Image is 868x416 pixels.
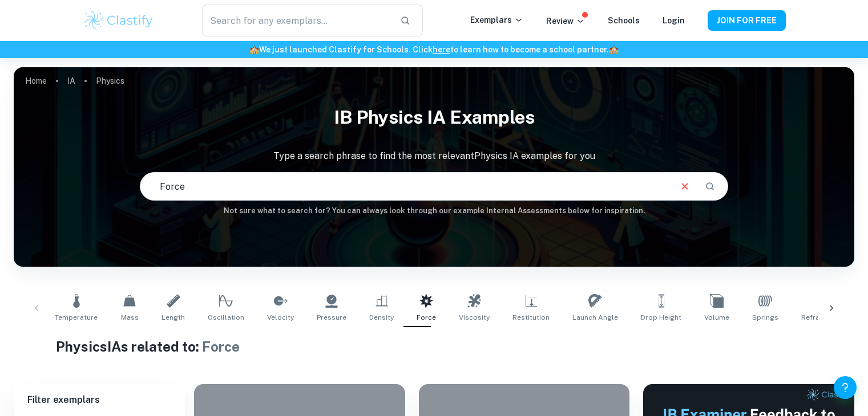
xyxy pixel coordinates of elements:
span: 🏫 [609,45,619,54]
span: Volume [704,312,729,323]
span: Length [162,312,185,323]
a: Home [25,73,47,89]
span: Springs [752,312,778,323]
button: Clear [674,176,696,197]
span: Restitution [512,312,550,323]
span: Velocity [267,312,294,323]
span: Mass [121,312,139,323]
span: 🏫 [249,45,259,54]
input: E.g. harmonic motion analysis, light diffraction experiments, sliding objects down a ramp... [140,170,669,202]
p: Physics [96,75,124,87]
button: Help and Feedback [834,376,857,399]
h6: We just launched Clastify for Schools. Click to learn how to become a school partner. [2,43,866,56]
span: Viscosity [459,312,490,323]
img: Clastify logo [83,9,155,32]
a: here [433,45,450,54]
a: Login [663,16,685,25]
a: Schools [608,16,640,25]
p: Type a search phrase to find the most relevant Physics IA examples for you [14,149,854,163]
a: IA [67,73,75,89]
span: Launch Angle [572,312,618,323]
span: Density [369,312,394,323]
span: Pressure [317,312,346,323]
span: Force [417,312,436,323]
p: Review [546,15,585,27]
span: Force [202,338,240,354]
h1: Physics IAs related to: [56,336,813,357]
h6: Not sure what to search for? You can always look through our example Internal Assessments below f... [14,205,854,217]
span: Oscillation [208,312,244,323]
button: JOIN FOR FREE [708,10,786,31]
h1: IB Physics IA examples [14,99,854,136]
input: Search for any exemplars... [202,5,390,36]
p: Exemplars [470,14,523,26]
span: Refractive Index [801,312,855,323]
button: Search [700,177,720,196]
h6: Filter exemplars [14,384,185,416]
span: Drop Height [641,312,681,323]
span: Temperature [55,312,98,323]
